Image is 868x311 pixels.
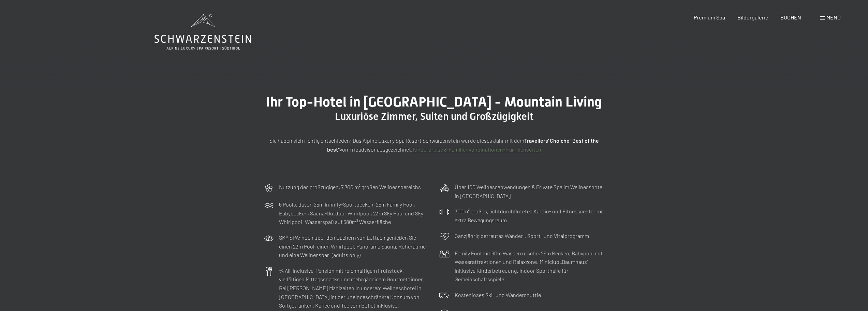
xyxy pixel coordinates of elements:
strong: Travellers' Choiche "Best of the best" [327,137,599,153]
p: ¾ All-inclusive-Pension mit reichhaltigem Frühstück, vielfältigen Mittagssnacks und mehrgängigem ... [279,266,429,310]
a: Bildergalerie [737,14,768,20]
p: Ganzjährig betreutes Wander-, Sport- und Vitalprogramm [455,231,589,240]
p: SKY SPA: hoch über den Dächern von Luttach genießen Sie einen 23m Pool, einen Whirlpool, Panorama... [279,233,429,259]
p: Über 100 Wellnessanwendungen & Private Spa im Wellnesshotel in [GEOGRAPHIC_DATA] [455,183,605,200]
p: Family Pool mit 60m Wasserrutsche, 25m Becken, Babypool mit Wasserattraktionen und Relaxzone. Min... [455,249,605,284]
p: Sie haben sich richtig entschieden: Das Alpine Luxury Spa Resort Schwarzenstein wurde dieses Jahr... [264,136,605,154]
span: Ihr Top-Hotel in [GEOGRAPHIC_DATA] - Mountain Living [266,94,602,110]
span: Luxuriöse Zimmer, Suiten und Großzügigkeit [335,110,533,122]
p: 300m² großes, lichtdurchflutetes Kardio- und Fitnesscenter mit extra Bewegungsraum [455,207,605,224]
a: Kinderpreise & Familienkonbinationen- Familiensuiten [413,146,541,153]
p: 6 Pools, davon 25m Infinity-Sportbecken, 25m Family Pool, Babybecken, Sauna-Outdoor Whirlpool, 23... [279,200,429,226]
span: Menü [826,14,841,20]
p: Kostenloses Ski- und Wandershuttle [455,291,541,299]
a: Premium Spa [694,14,725,20]
p: Nutzung des großzügigen, 7.700 m² großen Wellnessbereichs [279,183,421,192]
a: BUCHEN [780,14,801,20]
